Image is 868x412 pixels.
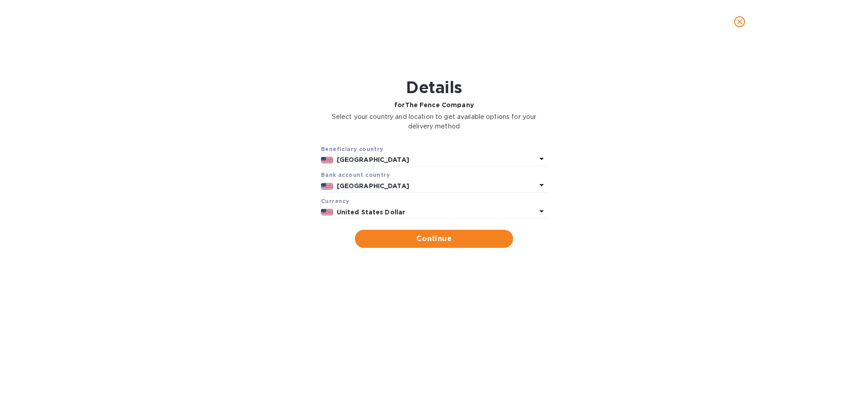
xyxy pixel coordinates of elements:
h1: Details [321,78,547,97]
b: Currency [321,198,349,204]
b: [GEOGRAPHIC_DATA] [337,156,409,163]
b: Beneficiary country [321,146,383,152]
b: Bank account cоuntry [321,171,390,178]
p: Select your country and location to get available options for your delivery method [321,112,547,131]
img: US [321,183,333,189]
span: Continue [362,233,506,244]
img: US [321,157,333,163]
b: [GEOGRAPHIC_DATA] [337,182,409,189]
b: for The Fence Company [394,101,474,109]
button: Continue [355,230,513,248]
img: USD [321,209,333,215]
button: close [729,11,750,33]
b: United States Dollar [337,208,406,216]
